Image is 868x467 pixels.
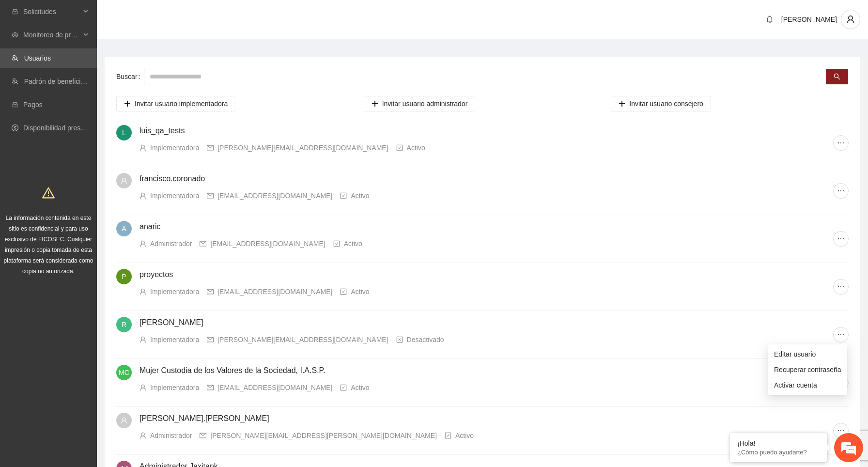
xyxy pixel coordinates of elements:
span: plus [372,100,378,108]
span: user [139,432,146,439]
span: Invitar usuario consejero [629,98,703,109]
button: plusInvitar usuario administrador [364,96,476,111]
a: Pagos [23,101,43,109]
span: Recuperar contraseña [774,364,841,375]
span: check-square [340,384,347,391]
h4: [PERSON_NAME].[PERSON_NAME] [139,413,833,424]
span: plus [124,100,131,108]
div: Implementadora [150,142,199,153]
span: mail [200,240,206,247]
div: Implementadora [150,286,199,297]
span: mail [200,432,206,439]
span: user [121,177,127,184]
div: Implementadora [150,190,199,201]
span: user [139,144,146,151]
div: Implementadora [150,382,199,393]
button: ellipsis [833,327,849,342]
a: [PERSON_NAME] [139,318,203,327]
button: ellipsis [833,423,849,438]
div: Activo [407,142,425,153]
span: close-square [396,336,403,343]
a: Usuarios [24,54,51,62]
div: ¡Hola! [737,439,820,447]
span: user [139,192,146,199]
div: [PERSON_NAME][EMAIL_ADDRESS][DOMAIN_NAME] [217,334,388,345]
a: Padrón de beneficiarios [24,78,95,85]
span: bell [762,16,777,23]
span: check-square [340,288,347,295]
button: ellipsis [833,231,849,247]
span: user [841,15,860,24]
span: R [122,317,126,332]
span: plus [619,100,625,108]
label: Buscar [116,69,144,84]
span: [PERSON_NAME] [781,16,837,23]
span: Invitar usuario administrador [382,98,468,109]
a: francisco.coronado [139,174,205,183]
span: ellipsis [834,331,848,339]
span: user [139,288,146,295]
span: check-square [445,432,451,439]
a: luis_qa_tests [139,126,185,135]
span: Activar cuenta [774,380,841,390]
button: search [826,69,848,84]
span: La información contenida en este sitio es confidencial y para uso exclusivo de FICOSEC. Cualquier... [4,215,93,275]
div: [PERSON_NAME][EMAIL_ADDRESS][PERSON_NAME][DOMAIN_NAME] [210,430,437,441]
span: check-square [396,144,403,151]
div: [EMAIL_ADDRESS][DOMAIN_NAME] [217,286,332,297]
span: ellipsis [834,235,848,243]
a: Mujer Custodia de los Valores de la Sociedad, I.A.S.P. [139,366,325,374]
span: warning [42,187,55,199]
span: Invitar usuario implementadora [135,98,228,109]
div: Activo [455,430,474,441]
span: P [122,269,126,284]
span: mail [207,384,214,391]
div: Activo [351,190,369,201]
span: mail [207,144,214,151]
button: ellipsis [833,183,849,199]
span: mail [207,192,214,199]
span: inbox [12,8,18,15]
span: Monitoreo de proyectos [23,25,80,45]
div: [EMAIL_ADDRESS][DOMAIN_NAME] [217,382,332,393]
button: ellipsis [833,279,849,295]
div: Activo [344,238,362,249]
span: L [122,125,126,140]
span: Solicitudes [23,2,80,21]
span: A [122,221,126,236]
div: Activo [351,286,369,297]
a: proyectos [139,270,173,279]
div: Activo [351,382,369,393]
span: ellipsis [834,187,848,195]
span: user [121,417,127,424]
a: Disponibilidad presupuestal [23,124,106,132]
span: MC [119,365,129,380]
div: Administrador [150,238,192,249]
button: bell [762,12,777,27]
span: ellipsis [834,427,848,435]
span: search [834,73,840,81]
span: eye [12,31,18,38]
span: user [139,240,146,247]
span: check-square [333,240,340,247]
span: check-square [340,192,347,199]
span: user [139,384,146,391]
button: ellipsis [833,135,849,151]
button: user [841,10,860,29]
div: Desactivado [407,334,444,345]
p: ¿Cómo puedo ayudarte? [737,449,820,456]
h4: anaric [139,221,833,233]
span: user [139,336,146,343]
span: mail [207,336,214,343]
div: [PERSON_NAME][EMAIL_ADDRESS][DOMAIN_NAME] [217,142,388,153]
span: Editar usuario [774,349,841,359]
div: [EMAIL_ADDRESS][DOMAIN_NAME] [217,190,332,201]
button: plusInvitar usuario implementadora [116,96,235,111]
div: Administrador [150,430,192,441]
span: mail [207,288,214,295]
span: ellipsis [834,283,848,291]
div: [EMAIL_ADDRESS][DOMAIN_NAME] [210,238,325,249]
button: plusInvitar usuario consejero [611,96,711,111]
span: ellipsis [834,139,848,147]
div: Implementadora [150,334,199,345]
